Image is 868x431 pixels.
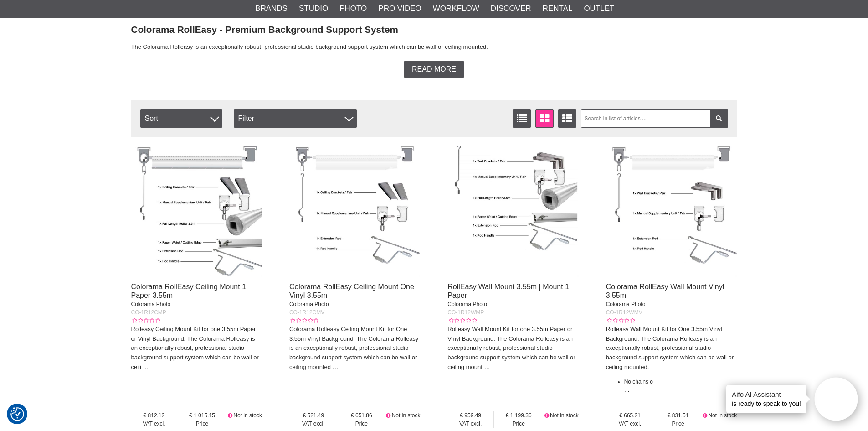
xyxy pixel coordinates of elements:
p: Colorama Rolleasy Ceiling Mount Kit for One 3.55m Vinyl Background. The Colorama Rolleasy is an e... [289,325,421,372]
span: Not in stock [550,412,579,419]
span: VAT excl. [447,420,493,428]
span: 1 015.15 [177,411,226,420]
p: Rolleasy Wall Mount Kit for One 3.55m Vinyl Background. The Colorama Rolleasy is an exceptionally... [606,325,737,372]
i: Not in stock [227,412,234,419]
h2: Colorama RollEasy - Premium Background Support System [131,23,737,36]
div: Customer rating: 0 [289,317,318,325]
a: … [143,363,149,370]
span: Price [338,420,385,428]
img: Colorama RollEasy Ceiling Mount One Vinyl 3.55m [289,146,421,277]
a: Pro Video [378,3,421,15]
a: Outlet [584,3,614,15]
span: 812.12 [131,411,177,420]
a: Colorama RollEasy Wall Mount Vinyl 3.55m [606,283,724,299]
a: Filter [710,109,728,128]
a: … [624,387,630,393]
a: Extended list [558,109,576,128]
span: 521.49 [289,411,338,420]
p: Rolleasy Wall Mount Kit for one 3.55m Paper or Vinyl Background. The Colorama Rolleasy is an exce... [447,325,579,372]
div: Filter [234,109,357,128]
a: Workflow [433,3,479,15]
div: Customer rating: 0 [447,317,477,325]
span: 959.49 [447,411,493,420]
li: No chains o [624,378,737,386]
span: Colorama Photo [131,301,171,307]
span: Colorama Photo [447,301,487,307]
span: VAT excl. [289,420,338,428]
i: Not in stock [543,412,550,419]
a: Studio [299,3,328,15]
a: Brands [255,3,288,15]
span: 1 199.36 [494,411,543,420]
span: Not in stock [233,412,262,419]
i: Not in stock [702,412,709,419]
span: Price [494,420,543,428]
span: Not in stock [708,412,737,419]
span: VAT excl. [606,420,654,428]
div: Customer rating: 0 [131,317,160,325]
span: Not in stock [392,412,421,419]
input: Search in list of articles ... [581,109,728,128]
a: Colorama RollEasy Ceiling Mount 1 Paper 3.55m [131,283,247,299]
img: Colorama RollEasy Ceiling Mount 1 Paper 3.55m [131,146,262,277]
i: Not in stock [385,412,392,419]
a: … [484,363,490,370]
a: … [333,363,339,370]
span: CO-1R12WMP [447,309,484,316]
div: Customer rating: 0 [606,317,635,325]
img: Revisit consent button [10,407,24,421]
img: RollEasy Wall Mount 3.55m | Mount 1 Paper [447,146,579,277]
span: 831.51 [654,411,701,420]
span: CO-1R12WMV [606,309,642,316]
div: is ready to speak to you! [726,385,806,413]
span: 651.86 [338,411,385,420]
a: Photo [339,3,367,15]
span: Read more [412,65,456,73]
h4: Aifo AI Assistant [732,389,801,399]
p: The Colorama Rolleasy is an exceptionally robust, professional studio background support system w... [131,42,737,52]
a: RollEasy Wall Mount 3.55m | Mount 1 Paper [447,283,569,299]
p: Rolleasy Ceiling Mount Kit for one 3.55m Paper or Vinyl Background. The Colorama Rolleasy is an e... [131,325,262,372]
span: Sort [140,109,222,128]
span: VAT excl. [131,420,177,428]
img: Colorama RollEasy Wall Mount Vinyl 3.55m [606,146,737,277]
a: Window [535,109,554,128]
a: Rental [543,3,573,15]
span: CO-1R12CMP [131,309,166,316]
span: Price [654,420,701,428]
a: Discover [491,3,531,15]
span: Colorama Photo [606,301,646,307]
span: 665.21 [606,411,654,420]
a: List [513,109,531,128]
span: Colorama Photo [289,301,329,307]
button: Consent Preferences [10,406,24,422]
span: CO-1R12CMV [289,309,324,316]
a: Colorama RollEasy Ceiling Mount One Vinyl 3.55m [289,283,414,299]
span: Price [177,420,226,428]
